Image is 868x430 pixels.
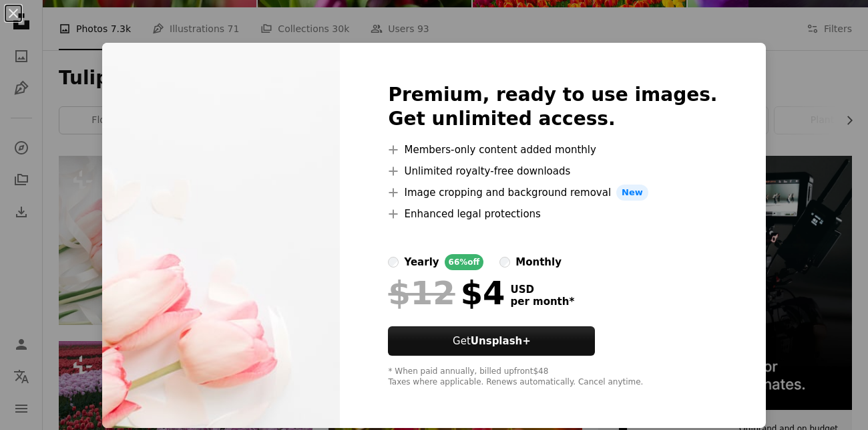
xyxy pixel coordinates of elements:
span: $12 [388,276,455,310]
li: Members-only content added monthly [388,142,717,158]
span: USD [510,284,574,296]
div: 66% off [445,254,484,270]
div: $4 [388,276,505,310]
span: per month * [510,296,574,308]
img: premium_photo-1661427503852-5e2700754174 [102,43,340,428]
div: * When paid annually, billed upfront $48 Taxes where applicable. Renews automatically. Cancel any... [388,366,717,388]
li: Enhanced legal protections [388,206,717,222]
li: Image cropping and background removal [388,185,717,201]
input: yearly66%off [388,257,399,267]
div: monthly [515,254,562,270]
div: yearly [404,254,439,270]
button: GetUnsplash+ [388,326,595,356]
span: New [616,185,648,201]
input: monthly [499,257,510,267]
li: Unlimited royalty-free downloads [388,163,717,179]
h2: Premium, ready to use images. Get unlimited access. [388,83,717,131]
strong: Unsplash+ [471,335,531,347]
